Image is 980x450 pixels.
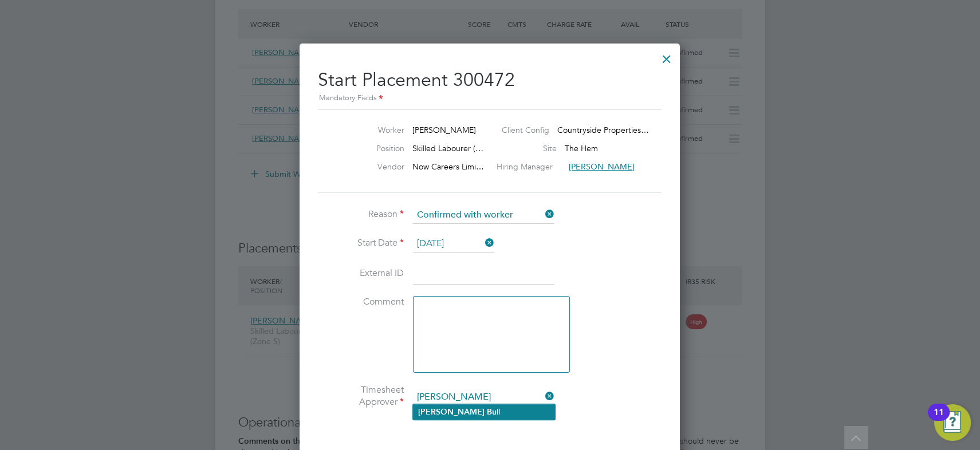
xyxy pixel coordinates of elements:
[341,125,404,135] label: Worker
[486,407,496,417] b: Bu
[418,407,484,417] b: [PERSON_NAME]
[412,125,476,135] span: [PERSON_NAME]
[318,208,404,220] label: Reason
[565,143,598,153] span: The Hem
[318,237,404,249] label: Start Date
[412,161,484,172] span: Now Careers Limi…
[569,161,635,172] span: [PERSON_NAME]
[557,125,649,135] span: Countryside Properties…
[497,161,561,172] label: Hiring Manager
[511,143,557,153] label: Site
[413,389,554,406] input: Search for...
[318,92,662,105] div: Mandatory Fields
[413,235,494,252] input: Select one
[318,296,404,308] label: Comment
[413,207,554,224] input: Select one
[341,161,404,172] label: Vendor
[341,143,404,153] label: Position
[318,267,404,279] label: External ID
[934,404,971,441] button: Open Resource Center, 11 new notifications
[412,143,483,153] span: Skilled Labourer (…
[413,404,555,420] li: ll
[318,384,404,408] label: Timesheet Approver
[502,125,549,135] label: Client Config
[934,412,944,427] div: 11
[318,60,662,105] h2: Start Placement 300472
